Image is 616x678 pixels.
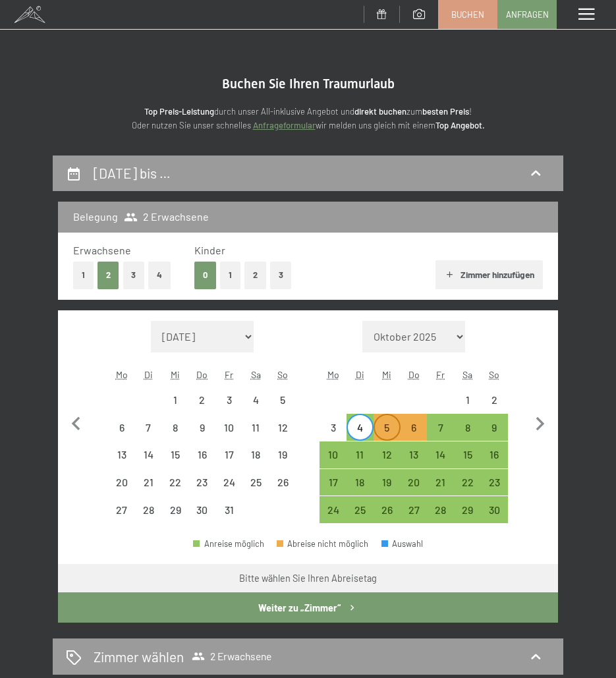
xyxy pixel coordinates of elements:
[455,395,480,419] div: 1
[375,422,399,447] div: 5
[321,422,345,447] div: 3
[242,469,269,496] div: Anreise nicht möglich
[189,496,216,523] div: Thu Oct 30 2025
[454,414,481,441] div: Anreise möglich
[481,386,508,413] div: Sun Nov 02 2025
[427,414,454,441] div: Fri Nov 07 2025
[108,441,135,468] div: Mon Oct 13 2025
[271,395,295,419] div: 5
[454,469,481,496] div: Anreise möglich
[374,496,401,523] div: Anreise möglich
[348,449,372,474] div: 11
[189,496,216,523] div: Anreise nicht möglich
[162,496,189,523] div: Anreise nicht möglich
[374,414,401,441] div: Wed Nov 05 2025
[451,9,484,20] span: Buchen
[239,572,377,585] div: Bitte wählen Sie Ihren Abreisetag
[193,540,264,548] div: Anreise möglich
[454,386,481,413] div: Anreise nicht möglich
[348,422,372,447] div: 4
[382,369,391,380] abbr: Mittwoch
[108,469,135,496] div: Mon Oct 20 2025
[251,369,261,380] abbr: Samstag
[215,386,242,413] div: Fri Oct 03 2025
[217,477,241,501] div: 24
[162,496,189,523] div: Wed Oct 29 2025
[116,369,128,380] abbr: Montag
[321,477,345,501] div: 17
[271,477,295,501] div: 26
[422,106,469,117] strong: besten Preis
[136,449,161,474] div: 14
[481,414,508,441] div: Sun Nov 09 2025
[242,414,269,441] div: Anreise nicht möglich
[148,262,171,289] button: 4
[215,496,242,523] div: Fri Oct 31 2025
[347,496,374,523] div: Anreise möglich
[526,321,554,524] button: Nächster Monat
[374,469,401,496] div: Anreise möglich
[242,414,269,441] div: Sat Oct 11 2025
[454,496,481,523] div: Sat Nov 29 2025
[189,414,216,441] div: Thu Oct 09 2025
[427,496,454,523] div: Anreise möglich
[481,414,508,441] div: Anreise möglich
[354,106,406,117] strong: direkt buchen
[108,496,135,523] div: Mon Oct 27 2025
[135,414,162,441] div: Tue Oct 07 2025
[242,469,269,496] div: Sat Oct 25 2025
[189,386,216,413] div: Thu Oct 02 2025
[455,505,480,529] div: 29
[454,441,481,468] div: Anreise möglich
[163,505,188,529] div: 29
[269,469,296,496] div: Sun Oct 26 2025
[217,395,241,419] div: 3
[455,449,480,474] div: 15
[108,496,135,523] div: Anreise nicht möglich
[269,441,296,468] div: Anreise nicht möglich
[189,386,216,413] div: Anreise nicht möglich
[408,369,420,380] abbr: Donnerstag
[271,449,295,474] div: 19
[242,441,269,468] div: Sat Oct 18 2025
[427,469,454,496] div: Fri Nov 21 2025
[244,262,266,289] button: 2
[320,469,347,496] div: Anreise möglich
[269,386,296,413] div: Sun Oct 05 2025
[435,120,485,130] strong: Top Angebot.
[347,414,374,441] div: Tue Nov 04 2025
[436,369,445,380] abbr: Freitag
[454,496,481,523] div: Anreise möglich
[374,469,401,496] div: Wed Nov 19 2025
[136,422,161,447] div: 7
[347,441,374,468] div: Anreise möglich
[163,422,188,447] div: 8
[190,395,215,419] div: 2
[481,496,508,523] div: Anreise möglich
[244,395,268,419] div: 4
[347,469,374,496] div: Anreise möglich
[192,650,271,663] span: 2 Erwachsene
[481,386,508,413] div: Anreise nicht möglich
[375,477,399,501] div: 19
[135,496,162,523] div: Anreise nicht möglich
[269,414,296,441] div: Anreise nicht möglich
[375,449,399,474] div: 12
[348,477,372,501] div: 18
[348,505,372,529] div: 25
[73,210,118,224] h3: Belegung
[190,449,215,474] div: 16
[109,505,134,529] div: 27
[428,422,453,447] div: 7
[215,469,242,496] div: Fri Oct 24 2025
[244,422,268,447] div: 11
[402,505,426,529] div: 27
[215,386,242,413] div: Anreise nicht möglich
[135,496,162,523] div: Tue Oct 28 2025
[242,441,269,468] div: Anreise nicht möglich
[163,477,188,501] div: 22
[498,1,556,28] a: Anfragen
[269,441,296,468] div: Sun Oct 19 2025
[162,441,189,468] div: Wed Oct 15 2025
[481,496,508,523] div: Sun Nov 30 2025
